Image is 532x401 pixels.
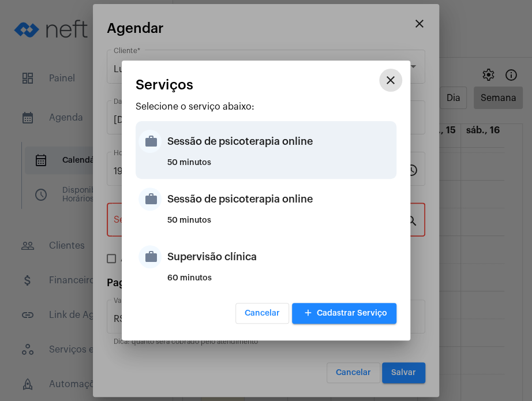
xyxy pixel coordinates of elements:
[167,274,394,291] div: 60 minutos
[138,188,162,211] mat-icon: work
[301,306,315,321] mat-icon: add
[136,102,396,112] p: Selecione o serviço abaixo:
[245,309,280,317] span: Cancelar
[167,239,394,274] div: Supervisão clínica
[292,303,396,324] button: Cadastrar Serviço
[167,216,394,234] div: 50 minutos
[138,245,162,268] mat-icon: work
[301,309,387,317] span: Cadastrar Serviço
[167,124,394,159] div: Sessão de psicoterapia online
[384,73,398,87] mat-icon: close
[167,182,394,216] div: Sessão de psicoterapia online
[138,130,162,153] mat-icon: work
[136,77,193,92] span: Serviços
[167,159,394,176] div: 50 minutos
[235,303,289,324] button: Cancelar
